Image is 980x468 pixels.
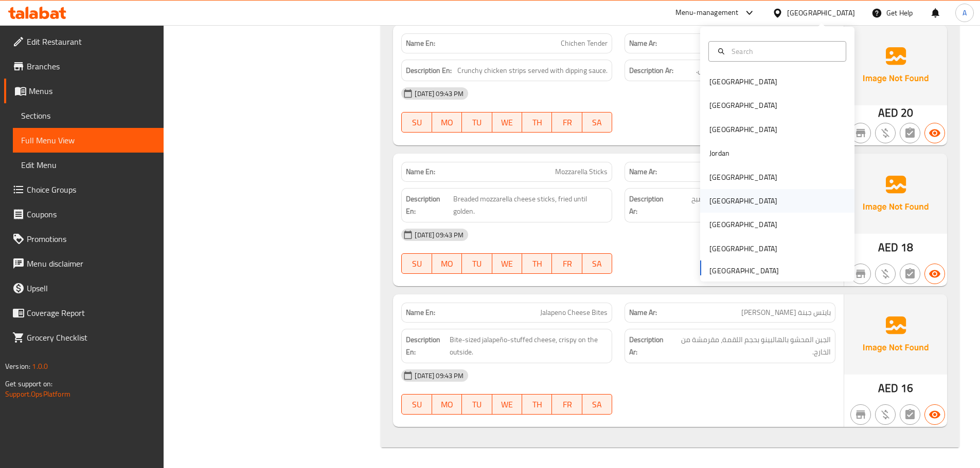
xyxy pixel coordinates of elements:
span: Jalapeno Cheese Bites [540,307,608,318]
button: Available [924,264,945,284]
span: AED [878,237,898,257]
button: WE [492,394,522,415]
span: Get support on: [5,377,52,390]
span: Promotions [27,233,155,245]
span: Crunchy chicken strips served with dipping sauce. [457,64,608,77]
a: Choice Groups [4,177,164,202]
span: Version: [5,360,30,373]
div: [GEOGRAPHIC_DATA] [709,76,777,87]
span: FR [556,115,578,130]
strong: Name Ar: [629,38,657,49]
span: 20 [901,103,913,123]
span: [DATE] 09:43 PM [411,89,468,99]
button: Not branch specific item [850,123,871,143]
a: Full Menu View [13,128,164,153]
button: SU [401,394,432,415]
button: WE [492,112,522,133]
span: Upsell [27,282,155,294]
span: Breaded mozzarella cheese sticks, fried until golden. [453,193,608,218]
span: SA [586,115,608,130]
span: TU [466,256,488,271]
span: SU [406,256,427,271]
a: Sections [13,103,164,128]
span: MO [436,397,458,412]
button: MO [432,394,462,415]
span: TH [526,256,548,271]
span: SU [406,115,427,130]
div: [GEOGRAPHIC_DATA] [709,243,777,254]
span: Grocery Checklist [27,331,155,344]
button: FR [552,253,582,274]
strong: Description En: [406,193,451,218]
button: Not branch specific item [850,264,871,284]
span: AED [878,103,898,123]
button: TU [462,253,492,274]
button: SU [401,253,432,274]
span: Mozzarella Sticks [555,166,608,177]
span: A [963,7,967,18]
button: Purchased item [875,264,896,284]
strong: Description Ar: [629,64,673,77]
span: Choice Groups [27,183,155,196]
button: SA [582,253,612,274]
span: SA [586,256,608,271]
button: Purchased item [875,123,896,143]
strong: Description En: [406,333,448,359]
span: Full Menu View [21,134,155,146]
img: Ae5nvW7+0k+MAAAAAElFTkSuQmCC [844,294,947,375]
button: SU [401,112,432,133]
a: Grocery Checklist [4,325,164,350]
span: Branches [27,60,155,72]
span: Coupons [27,208,155,220]
a: Menus [4,79,164,103]
button: TH [522,112,552,133]
div: [GEOGRAPHIC_DATA] [709,195,777,207]
span: SU [406,397,427,412]
span: 1.0.0 [32,360,48,373]
span: Edit Restaurant [27,35,155,48]
strong: Name En: [406,38,435,49]
div: Menu-management [675,7,739,19]
button: TH [522,394,552,415]
button: FR [552,112,582,133]
span: شرائح دجاج مقرمشة تقدم مع صلصة تغميس. [696,64,831,77]
a: Edit Menu [13,153,164,177]
span: WE [496,397,518,412]
strong: Name En: [406,166,435,177]
img: Ae5nvW7+0k+MAAAAAElFTkSuQmCC [844,154,947,234]
strong: Description Ar: [629,193,672,218]
span: WE [496,256,518,271]
button: Not has choices [900,123,920,143]
strong: Description Ar: [629,333,670,359]
span: [DATE] 09:43 PM [411,371,468,381]
span: TH [526,115,548,130]
span: Sections [21,109,155,122]
button: TU [462,394,492,415]
button: Not branch specific item [850,404,871,425]
button: MO [432,112,462,133]
span: FR [556,256,578,271]
span: بايتس جبنة [PERSON_NAME] [741,307,831,318]
img: Ae5nvW7+0k+MAAAAAElFTkSuQmCC [844,25,947,105]
button: WE [492,253,522,274]
span: SA [586,397,608,412]
span: AED [878,378,898,398]
button: Not has choices [900,264,920,284]
button: Purchased item [875,404,896,425]
span: MO [436,115,458,130]
span: WE [496,115,518,130]
span: TU [466,397,488,412]
span: FR [556,397,578,412]
strong: Description En: [406,64,452,77]
span: 16 [901,378,913,398]
button: FR [552,394,582,415]
a: Edit Restaurant [4,29,164,54]
span: Menu disclaimer [27,257,155,270]
span: [DATE] 09:43 PM [411,230,468,240]
button: SA [582,394,612,415]
span: Menus [29,85,155,97]
span: Chichen Tender [561,38,608,49]
a: Branches [4,54,164,79]
span: MO [436,256,458,271]
span: أصابع جبنة موزاريلا بالبقسماط مقلية حتى تصبح ذهبية. [674,193,831,218]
